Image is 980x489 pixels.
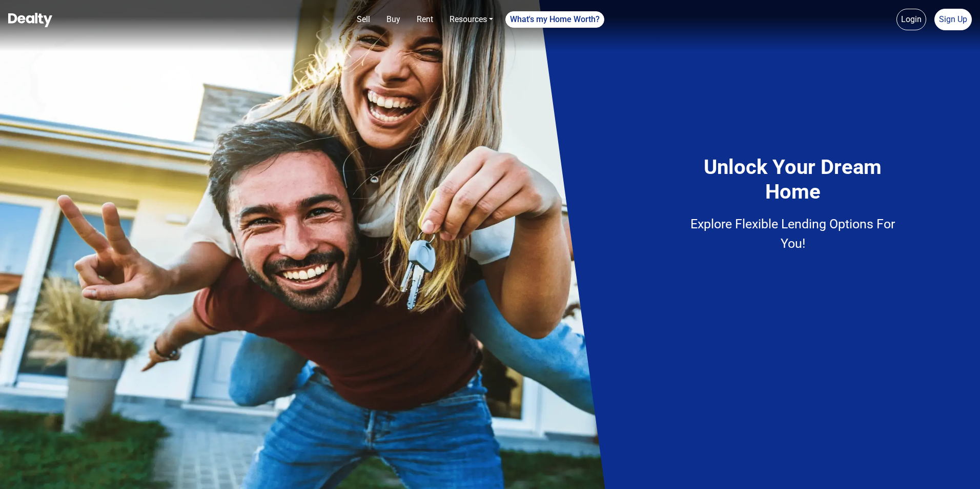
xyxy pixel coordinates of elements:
[678,214,908,253] p: Explore Flexible Lending Options For You!
[382,9,404,30] a: Buy
[505,11,604,28] a: What's my Home Worth?
[678,155,908,204] h4: Unlock Your Dream Home
[413,9,437,30] a: Rent
[445,9,497,30] a: Resources
[896,9,926,30] a: Login
[934,9,972,30] a: Sign Up
[353,9,374,30] a: Sell
[8,13,52,27] img: Dealty - Buy, Sell & Rent Homes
